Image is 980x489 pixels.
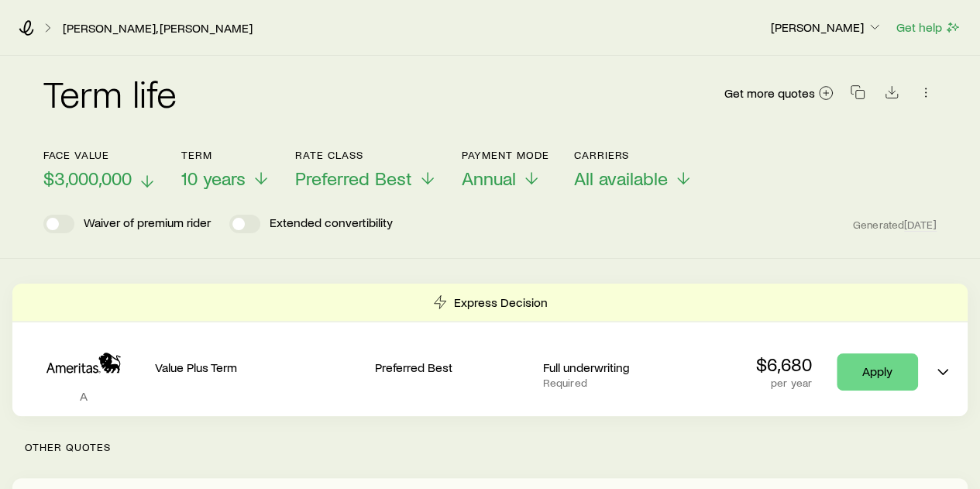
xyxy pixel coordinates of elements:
p: per year [756,377,812,389]
a: Apply [837,353,918,391]
button: [PERSON_NAME] [770,19,883,37]
a: Get more quotes [724,84,834,102]
span: $3,000,000 [43,167,132,189]
button: Get help [896,19,961,36]
p: Rate Class [295,149,437,161]
a: Download CSV [881,88,903,102]
p: Required [543,377,699,389]
p: Express Decision [454,294,548,310]
div: Term quotes [12,284,968,416]
button: Term10 years [181,149,270,190]
button: Face value$3,000,000 [43,149,156,190]
span: Get more quotes [724,87,815,99]
button: Payment ModeAnnual [462,149,549,190]
p: Face value [43,149,156,161]
p: $6,680 [756,353,812,375]
a: [PERSON_NAME], [PERSON_NAME] [62,21,253,36]
p: Value Plus Term [155,360,363,375]
p: Full underwriting [543,360,699,375]
p: Term [181,149,270,161]
span: 10 years [181,167,246,189]
p: Other Quotes [12,416,968,478]
span: Preferred Best [295,167,412,189]
span: [DATE] [904,218,937,232]
p: Preferred Best [375,360,531,375]
p: Extended convertibility [270,215,393,233]
h2: Term life [43,74,177,112]
p: A [25,388,143,404]
p: Payment Mode [462,149,549,161]
p: Carriers [574,149,693,161]
p: Waiver of premium rider [84,215,211,233]
span: All available [574,167,668,189]
span: Generated [853,218,937,232]
button: CarriersAll available [574,149,693,190]
p: [PERSON_NAME] [771,19,882,35]
button: Rate ClassPreferred Best [295,149,437,190]
span: Annual [462,167,516,189]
